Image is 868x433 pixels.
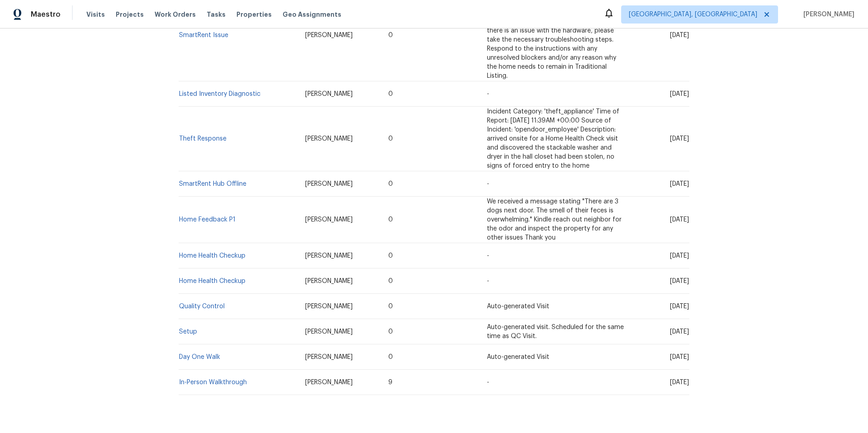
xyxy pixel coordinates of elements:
[86,10,105,19] span: Visits
[388,32,393,38] span: 0
[670,303,689,310] span: [DATE]
[800,10,854,19] span: [PERSON_NAME]
[388,379,392,386] span: 9
[207,11,226,18] span: Tasks
[388,278,393,284] span: 0
[388,354,393,360] span: 0
[179,253,245,259] a: Home Health Checkup
[487,303,549,310] span: Auto-generated Visit
[487,354,549,360] span: Auto-generated Visit
[305,216,353,223] span: [PERSON_NAME]
[670,216,689,223] span: [DATE]
[179,136,226,142] a: Theft Response
[670,278,689,284] span: [DATE]
[670,91,689,97] span: [DATE]
[179,91,260,97] a: Listed Inventory Diagnostic
[670,253,689,259] span: [DATE]
[179,216,236,223] a: Home Feedback P1
[305,303,353,310] span: [PERSON_NAME]
[305,136,353,142] span: [PERSON_NAME]
[155,10,196,19] span: Work Orders
[670,354,689,360] span: [DATE]
[179,329,197,335] a: Setup
[629,10,757,19] span: [GEOGRAPHIC_DATA], [GEOGRAPHIC_DATA]
[487,253,489,259] span: -
[179,278,245,284] a: Home Health Checkup
[305,379,353,386] span: [PERSON_NAME]
[179,181,246,187] a: SmartRent Hub Offline
[31,10,61,19] span: Maestro
[305,278,353,284] span: [PERSON_NAME]
[388,216,393,223] span: 0
[388,303,393,310] span: 0
[670,329,689,335] span: [DATE]
[670,32,689,38] span: [DATE]
[179,32,228,38] a: SmartRent Issue
[116,10,144,19] span: Projects
[236,10,272,19] span: Properties
[179,379,247,386] a: In-Person Walkthrough
[305,181,353,187] span: [PERSON_NAME]
[388,329,393,335] span: 0
[670,379,689,386] span: [DATE]
[670,181,689,187] span: [DATE]
[487,278,489,284] span: -
[487,324,624,339] span: Auto-generated visit. Scheduled for the same time as QC Visit.
[388,253,393,259] span: 0
[487,198,622,241] span: We received a message stating "There are 3 dogs next door. The smell of their feces is overwhelmi...
[388,181,393,187] span: 0
[670,136,689,142] span: [DATE]
[283,10,341,19] span: Geo Assignments
[388,136,393,142] span: 0
[305,354,353,360] span: [PERSON_NAME]
[179,354,220,360] a: Day One Walk
[487,108,619,169] span: Incident Category: 'theft_appliance' Time of Report: [DATE] 11:39AM +00:00 Source of Incident: 'o...
[305,329,353,335] span: [PERSON_NAME]
[388,91,393,97] span: 0
[305,32,353,38] span: [PERSON_NAME]
[487,379,489,386] span: -
[179,303,225,310] a: Quality Control
[487,181,489,187] span: -
[305,91,353,97] span: [PERSON_NAME]
[305,253,353,259] span: [PERSON_NAME]
[487,91,489,97] span: -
